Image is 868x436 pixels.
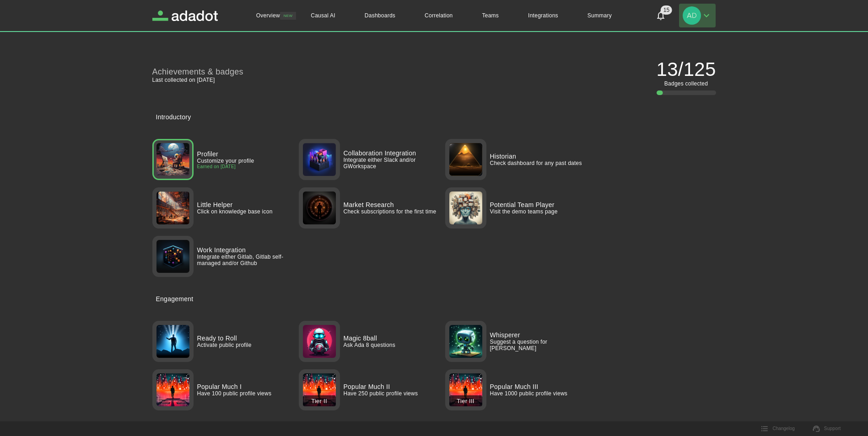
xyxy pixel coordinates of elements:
img: total_profile_views_tier1.png [156,373,189,406]
h3: Popular Much II [344,383,418,390]
h3: Ready to Roll [197,335,252,342]
h4: Click on knowledge base icon [197,208,273,215]
img: historian.png [449,143,482,176]
h3: Historian [490,153,582,160]
img: total_profile_views_tier2.png [303,373,336,406]
img: public_profile_activated.png [156,325,189,358]
h4: Have 100 public profile views [197,390,272,397]
h3: Market Research [344,201,437,208]
img: collaboration_integration.png [303,143,336,176]
img: questions_to_ada_greaterthan_8.png [303,325,336,358]
h4: Have 250 public profile views [344,390,418,397]
img: work_integration.png [156,240,189,273]
img: market_research.png [303,191,336,224]
h3: Popular Much I [197,383,272,390]
a: Support [808,422,846,436]
h4: Integrate either Gitlab, Gitlab self-managed and/or Github [197,254,291,266]
h3: Potential Team Player [490,201,558,208]
button: Notifications [650,5,672,27]
h2: Introductory [156,113,716,128]
h4: Have 1000 public profile views [490,390,568,397]
h4: Customize your profile [197,158,254,164]
h2: Engagement [156,295,716,310]
p: Badges collected [664,80,708,90]
img: little_helper.png [156,191,189,224]
h4: Check dashboard for any past dates [490,160,582,166]
span: 15 [661,5,672,15]
h3: Work Integration [197,246,291,254]
img: Adolfo Torres [683,6,701,25]
h4: Check subscriptions for the first time [344,208,437,215]
h3: Little Helper [197,201,273,208]
h4: Visit the demo teams page [490,208,558,215]
h3: Collaboration Integration [344,149,438,157]
img: profiler.png [156,143,189,176]
h3: Magic 8ball [344,335,396,342]
h4: Integrate either Slack and/or GWorkspace [344,157,438,170]
a: Adadot Homepage [152,11,218,21]
span: Tier II [307,398,331,404]
button: Adolfo Torres [679,4,716,27]
img: total_profile_views_tier3.png [449,373,482,406]
h1: Achievements & badges [152,67,243,77]
h4: Suggest a question for [PERSON_NAME] [490,339,584,351]
p: 13 / 125 [657,58,716,80]
img: suggest_question.png [449,325,482,358]
h3: Whisperer [490,331,584,339]
h3: Popular Much III [490,383,568,390]
h5: Earned on [DATE] [197,164,254,169]
span: Tier III [453,398,478,404]
h4: Ask Ada 8 questions [344,342,396,348]
button: Changelog [756,422,800,436]
p: Last collected on [DATE] [152,77,243,87]
h4: Activate public profile [197,342,252,348]
img: potential_team_player.png [449,191,482,224]
h3: Profiler [197,150,254,158]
